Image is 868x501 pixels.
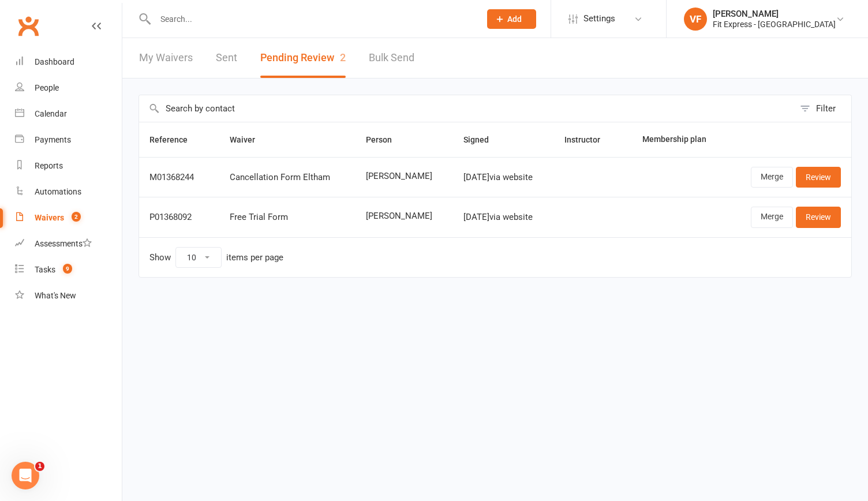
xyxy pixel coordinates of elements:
[366,135,405,144] span: Person
[230,212,345,222] div: Free Trial Form
[15,231,122,257] a: Assessments
[14,12,43,40] a: Clubworx
[35,239,92,248] div: Assessments
[564,133,613,147] button: Instructor
[152,11,472,27] input: Search...
[15,127,122,153] a: Payments
[583,6,615,32] span: Settings
[15,283,122,309] a: What's New
[230,173,345,182] div: Cancellation Form Eltham
[794,95,851,122] button: Filter
[340,51,346,63] span: 2
[796,207,841,227] a: Review
[15,257,122,283] a: Tasks 9
[149,133,200,147] button: Reference
[35,291,76,300] div: What's New
[487,9,536,29] button: Add
[369,38,414,78] a: Bulk Send
[463,133,502,147] button: Signed
[366,133,405,147] button: Person
[35,462,44,471] span: 1
[35,135,71,144] div: Payments
[463,212,544,222] div: [DATE] via website
[149,173,209,182] div: M01368244
[72,212,81,222] span: 2
[751,167,793,188] a: Merge
[149,212,209,222] div: P01368092
[15,49,122,75] a: Dashboard
[260,38,346,78] button: Pending Review2
[15,179,122,205] a: Automations
[366,211,443,221] span: [PERSON_NAME]
[139,38,193,78] a: My Waivers
[507,14,522,24] span: Add
[366,171,443,181] span: [PERSON_NAME]
[15,205,122,231] a: Waivers 2
[15,75,122,101] a: People
[564,135,613,144] span: Instructor
[149,135,200,144] span: Reference
[35,187,81,196] div: Automations
[139,95,794,122] input: Search by contact
[684,8,707,31] div: VF
[463,173,544,182] div: [DATE] via website
[226,253,283,263] div: items per page
[35,213,64,222] div: Waivers
[230,133,268,147] button: Waiver
[35,57,74,66] div: Dashboard
[816,102,836,115] div: Filter
[713,9,836,19] div: [PERSON_NAME]
[35,83,59,92] div: People
[751,207,793,227] a: Merge
[632,122,727,157] th: Membership plan
[35,109,67,118] div: Calendar
[15,153,122,179] a: Reports
[63,264,72,274] span: 9
[12,462,39,489] iframe: Intercom live chat
[796,167,841,188] a: Review
[15,101,122,127] a: Calendar
[35,265,55,274] div: Tasks
[463,135,502,144] span: Signed
[35,161,63,170] div: Reports
[713,19,836,29] div: Fit Express - [GEOGRAPHIC_DATA]
[230,135,268,144] span: Waiver
[149,247,283,268] div: Show
[216,38,237,78] a: Sent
